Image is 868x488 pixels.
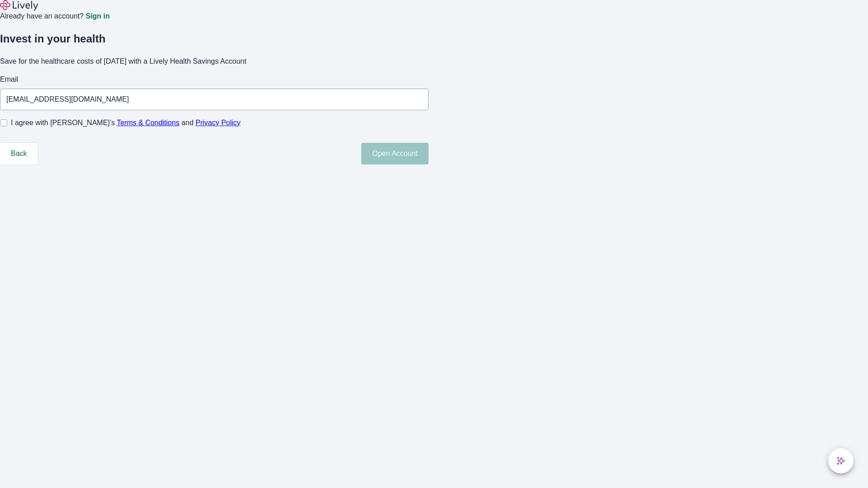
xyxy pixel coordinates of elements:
a: Privacy Policy [196,119,241,127]
a: Terms & Conditions [117,119,179,127]
svg: Lively AI Assistant [836,456,845,465]
a: Sign in [85,13,109,20]
span: I agree with [PERSON_NAME]’s and [11,117,241,128]
button: chat [828,448,854,474]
